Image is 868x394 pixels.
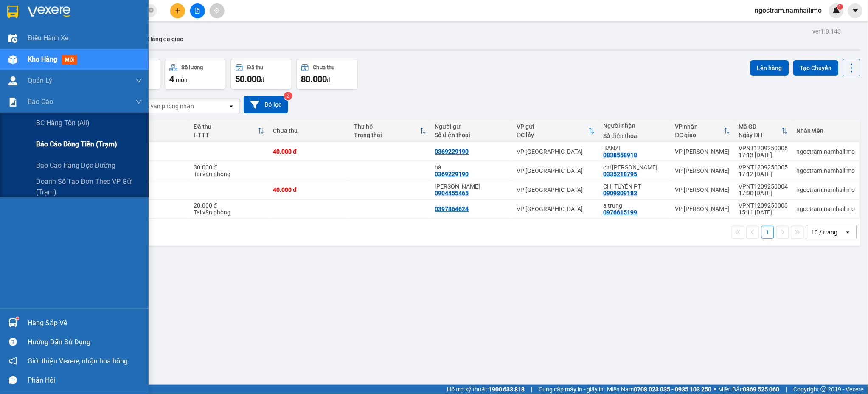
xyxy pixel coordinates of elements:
[190,3,205,18] button: file-add
[634,386,712,393] strong: 0708 023 035 - 0935 103 250
[273,127,346,134] div: Chưa thu
[8,98,17,107] img: solution-icon
[354,132,420,138] div: Trạng thái
[36,118,90,128] span: BC hàng tồn (all)
[9,357,17,365] span: notification
[517,148,595,155] div: VP [GEOGRAPHIC_DATA]
[531,385,533,394] span: |
[748,5,829,16] span: ngoctram.namhailimo
[28,356,128,366] span: Giới thiệu Vexere, nhận hoa hồng
[194,202,264,209] div: 20.000 đ
[739,171,788,177] div: 17:12 [DATE]
[194,209,264,216] div: Tại văn phòng
[169,74,174,84] span: 4
[604,183,667,190] div: CHỊ TUYỀN PT
[194,164,264,171] div: 30.000 đ
[214,8,220,14] span: aim
[517,186,595,193] div: VP [GEOGRAPHIC_DATA]
[812,228,838,236] div: 10 / trang
[118,123,185,130] div: Tên món
[739,183,788,190] div: VPNT1209250004
[4,4,123,36] li: Nam Hải Limousine
[739,132,781,138] div: Ngày ĐH
[284,92,292,100] sup: 2
[194,171,264,177] div: Tại văn phòng
[435,171,469,177] div: 0369229190
[313,65,335,70] div: Chưa thu
[194,123,258,130] div: Đã thu
[797,148,855,155] div: ngoctram.namhailimo
[852,7,860,14] span: caret-down
[739,152,788,158] div: 17:13 [DATE]
[28,96,53,107] span: Báo cáo
[739,123,781,130] div: Mã GD
[8,318,17,327] img: warehouse-icon
[28,55,57,63] span: Kho hàng
[59,46,113,65] li: VP VP [PERSON_NAME]
[7,6,18,18] img: logo-vxr
[797,167,855,174] div: ngoctram.namhailimo
[797,205,855,212] div: ngoctram.namhailimo
[714,388,716,391] span: ⚪️
[447,385,525,394] span: Hỗ trợ kỹ thuật:
[604,132,667,139] div: Số điện thoại
[604,164,667,171] div: chị châu
[435,132,508,138] div: Số điện thoại
[28,317,142,329] div: Hàng sắp về
[141,29,190,49] button: Hàng đã giao
[4,46,59,74] li: VP VP [GEOGRAPHIC_DATA]
[118,186,185,193] div: 1tg
[8,34,17,43] img: warehouse-icon
[135,77,142,84] span: down
[354,123,420,130] div: Thu hộ
[189,120,269,142] th: Toggle SortBy
[149,7,154,15] span: close-circle
[210,3,225,18] button: aim
[301,74,327,84] span: 80.000
[517,167,595,174] div: VP [GEOGRAPHIC_DATA]
[149,8,154,13] span: close-circle
[16,317,19,320] sup: 1
[230,59,292,90] button: Đã thu50.000đ
[517,205,595,212] div: VP [GEOGRAPHIC_DATA]
[435,164,508,171] div: hà
[489,386,525,393] strong: 1900 633 818
[182,65,203,70] div: Số lượng
[194,8,200,14] span: file-add
[793,60,839,76] button: Tạo Chuyến
[62,55,77,65] span: mới
[837,4,843,10] sup: 1
[36,176,142,197] span: Doanh số tạo đơn theo VP gửi (trạm)
[435,148,469,155] div: 0369229190
[4,4,34,34] img: logo.jpg
[175,8,181,14] span: plus
[228,103,235,110] svg: open
[739,164,788,171] div: VPNT1209250005
[833,7,840,14] img: icon-new-feature
[604,209,638,216] div: 0976615199
[604,202,667,209] div: a trung
[848,3,863,18] button: caret-down
[604,171,638,177] div: 0335218795
[273,148,346,155] div: 40.000 đ
[435,190,469,197] div: 0904455465
[327,76,330,83] span: đ
[607,385,712,394] span: Miền Nam
[739,190,788,197] div: 17:00 [DATE]
[235,74,261,84] span: 50.000
[517,123,588,130] div: VP gửi
[28,374,142,387] div: Phản hồi
[675,148,730,155] div: VP [PERSON_NAME]
[350,120,431,142] th: Toggle SortBy
[845,229,851,236] svg: open
[118,148,185,155] div: 1TG
[244,96,288,113] button: Bộ lọc
[739,209,788,216] div: 15:11 [DATE]
[739,145,788,152] div: VPNT1209250006
[8,76,17,85] img: warehouse-icon
[28,33,69,43] span: Điều hành xe
[719,385,780,394] span: Miền Bắc
[435,183,508,190] div: HÙNG HUYỀN
[435,205,469,212] div: 0397864624
[821,386,827,392] span: copyright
